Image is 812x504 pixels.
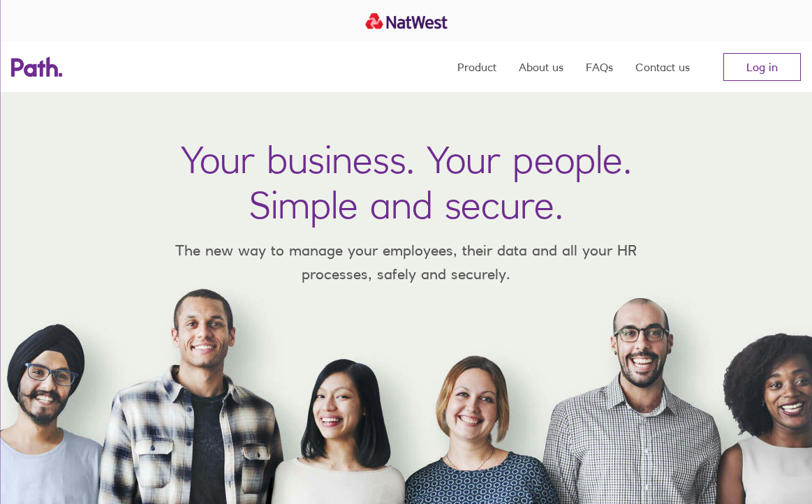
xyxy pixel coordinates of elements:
a: FAQs [586,42,613,92]
h1: Your business. Your people. Simple and secure. [181,137,632,228]
a: Contact us [635,42,690,92]
a: Product [457,42,496,92]
a: Log in [723,53,801,81]
p: The new way to manage your employees, their data and all your HR processes, safely and securely. [155,239,658,286]
a: About us [519,42,563,92]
